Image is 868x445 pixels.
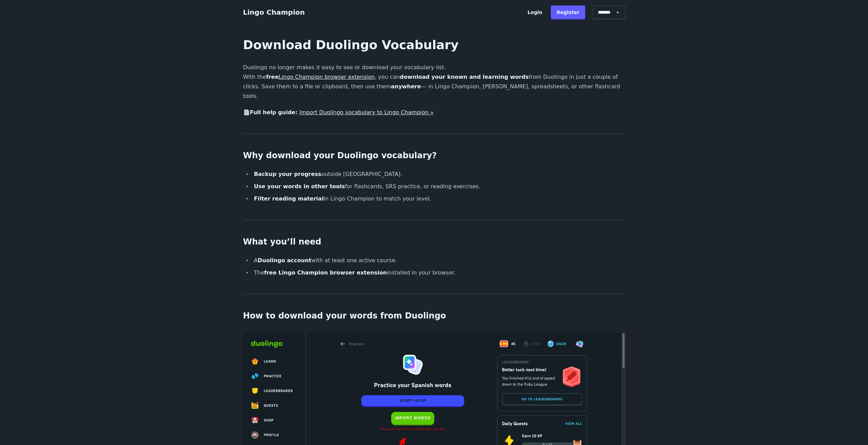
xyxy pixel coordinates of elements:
[252,256,625,265] li: A with at least one active course.
[243,237,625,248] h2: What you’ll need
[264,269,387,276] strong: free Lingo Champion browser extension
[252,194,625,204] li: in Lingo Champion to match your level.
[254,171,321,177] strong: Backup your progress
[243,150,625,161] h2: Why download your Duolingo vocabulary?
[254,183,345,190] strong: Use your words in other tools
[243,63,625,101] p: Duolingo no longer makes it easy to see or download your vocabulary list. With the , you can from...
[254,195,324,202] strong: Filter reading material
[243,311,625,322] h2: How to download your words from Duolingo
[258,257,311,264] strong: Duolingo account
[551,5,585,19] a: Register
[243,108,625,117] p: 📄
[252,169,625,179] li: outside [GEOGRAPHIC_DATA].
[279,74,375,80] a: Lingo Champion browser extension
[243,38,625,52] h1: Download Duolingo Vocabulary
[400,74,529,80] strong: download your known and learning words
[391,83,421,90] strong: anywhere
[250,109,298,116] strong: Full help guide:
[252,268,625,278] li: The installed in your browser.
[266,74,375,80] strong: free
[299,109,433,116] a: Import Duolingo vocabulary to Lingo Champion »
[243,8,305,16] a: Lingo Champion
[252,182,625,191] li: for flashcards, SRS practice, or reading exercises.
[522,5,548,19] a: Login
